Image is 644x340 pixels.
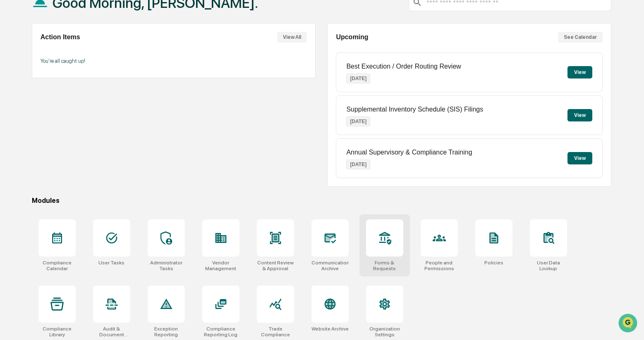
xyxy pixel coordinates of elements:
[8,17,151,31] p: How can we help?
[346,106,483,113] p: Supplemental Inventory Schedule (SIS) Filings
[8,185,15,192] div: 🔎
[346,149,472,156] p: Annual Supervisory & Compliance Training
[17,63,32,78] img: 8933085812038_c878075ebb4cc5468115_72.jpg
[257,326,294,338] div: Trade Compliance
[346,63,461,70] p: Best Execution / Order Routing Review
[41,58,307,64] p: You're all caught up!
[618,313,640,335] iframe: Open customer support
[26,112,67,119] span: [PERSON_NAME]
[277,32,307,43] button: View All
[366,260,403,271] div: Forms & Requests
[148,260,185,271] div: Administrator Tasks
[73,112,90,119] span: [DATE]
[37,63,136,71] div: Start new chat
[141,66,151,76] button: Start new chat
[60,170,67,176] div: 🗄️
[311,260,349,271] div: Communications Archive
[366,326,403,338] div: Organization Settings
[346,117,370,126] p: [DATE]
[69,135,72,141] span: •
[567,109,592,121] button: View
[484,260,503,266] div: Policies
[93,326,130,338] div: Audit & Document Logs
[128,90,151,100] button: See all
[558,32,603,43] button: See Calendar
[8,105,22,118] img: Jack Rasmussen
[5,166,57,181] a: 🖐️Preclearance
[98,260,124,266] div: User Tasks
[8,127,22,140] img: Steven Moralez
[8,170,15,176] div: 🖐️
[530,260,567,271] div: User Data Lookup
[68,169,103,177] span: Attestations
[26,135,67,141] span: [PERSON_NAME]
[58,204,100,211] a: Powered byPylon
[69,112,72,119] span: •
[567,66,592,78] button: View
[38,326,76,338] div: Compliance Library
[32,197,611,204] div: Modules
[8,63,23,78] img: 1746055101610-c473b297-6a78-478c-a979-82029cc54cd1
[41,33,80,41] h2: Action Items
[202,326,239,338] div: Compliance Reporting Log
[421,260,458,271] div: People and Permissions
[17,185,52,193] span: Data Lookup
[567,152,592,164] button: View
[257,260,294,271] div: Content Review & Approval
[38,260,76,271] div: Compliance Calendar
[5,181,55,196] a: 🔎Data Lookup
[57,166,106,181] a: 🗄️Attestations
[17,169,53,177] span: Preclearance
[73,135,90,141] span: [DATE]
[336,33,368,41] h2: Upcoming
[346,159,370,169] p: [DATE]
[37,71,114,78] div: We're available if you need us!
[148,326,185,338] div: Exception Reporting
[346,74,370,83] p: [DATE]
[82,205,100,211] span: Pylon
[311,326,349,332] div: Website Archive
[17,113,23,119] img: 1746055101610-c473b297-6a78-478c-a979-82029cc54cd1
[202,260,239,271] div: Vendor Management
[8,92,55,98] div: Past conversations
